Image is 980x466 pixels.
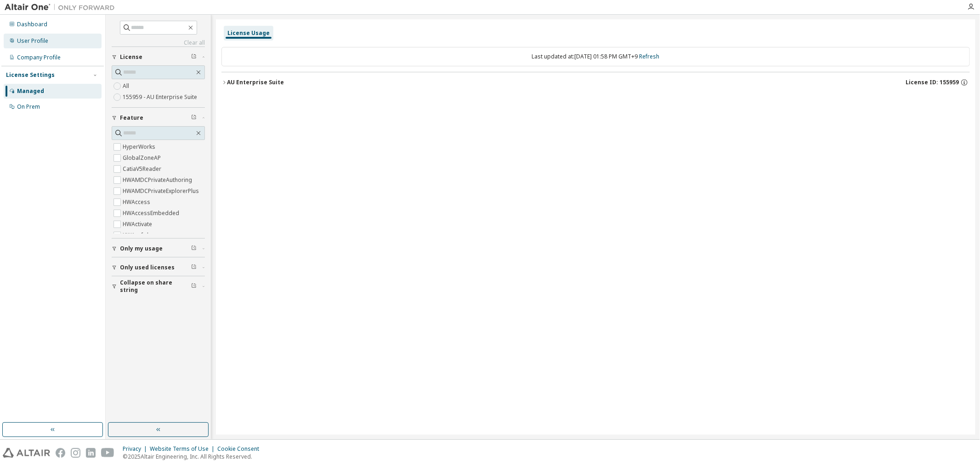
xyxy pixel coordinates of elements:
label: HyperWorks [123,141,157,152]
span: Clear filter [191,264,197,271]
span: License ID: 155959 [906,79,959,86]
button: Collapse on share string [112,276,205,297]
label: HWAMDCPrivateAuthoring [123,175,194,186]
label: HWActivate [123,219,154,230]
span: Collapse on share string [120,279,191,294]
span: Feature [120,114,143,122]
div: License Usage [227,29,270,37]
button: Only my usage [112,239,205,259]
span: Clear filter [191,53,197,61]
div: License Settings [6,71,55,79]
label: 155959 - AU Enterprise Suite [123,92,199,103]
div: Last updated at: [DATE] 01:58 PM GMT+9 [221,47,970,66]
a: Clear all [112,39,205,47]
span: Only my usage [120,245,163,252]
label: HWAcufwh [123,230,152,241]
img: facebook.svg [56,448,65,458]
a: Refresh [640,52,660,60]
img: youtube.svg [101,448,114,458]
label: All [123,81,131,92]
span: License [120,53,142,61]
button: AU Enterprise SuiteLicense ID: 155959 [221,72,970,93]
div: Privacy [123,445,150,453]
div: Website Terms of Use [150,445,217,453]
label: HWAMDCPrivateExplorerPlus [123,186,201,197]
label: HWAccess [123,197,152,208]
div: Cookie Consent [217,445,265,453]
label: HWAccessEmbedded [123,208,181,219]
img: linkedin.svg [86,448,96,458]
div: On Prem [17,103,40,111]
p: © 2025 Altair Engineering, Inc. All Rights Reserved. [123,453,265,460]
img: Altair One [5,3,119,12]
div: Company Profile [17,54,61,61]
img: instagram.svg [71,448,80,458]
div: User Profile [17,37,48,45]
img: altair_logo.svg [3,448,50,458]
button: Only used licenses [112,257,205,278]
span: Only used licenses [120,264,175,271]
span: Clear filter [191,114,197,122]
span: Clear filter [191,283,197,290]
div: Dashboard [17,21,47,28]
button: License [112,47,205,67]
label: GlobalZoneAP [123,152,163,163]
button: Feature [112,108,205,128]
div: AU Enterprise Suite [227,79,284,86]
label: CatiaV5Reader [123,163,163,175]
div: Managed [17,87,44,95]
span: Clear filter [191,245,197,252]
